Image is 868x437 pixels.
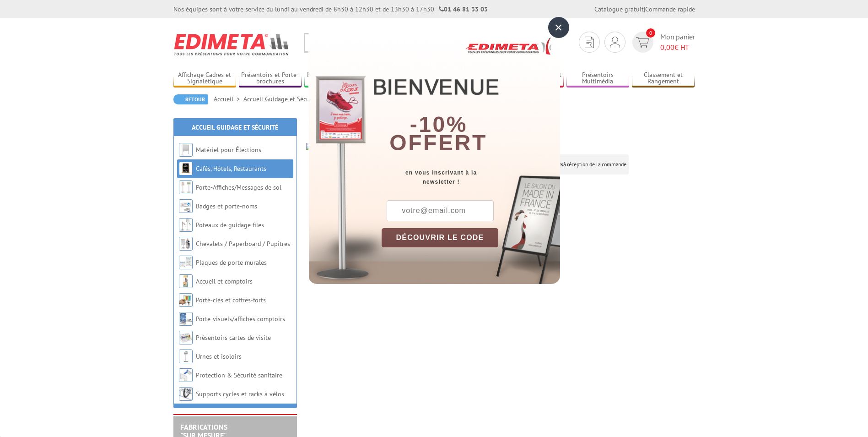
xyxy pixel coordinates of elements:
[387,200,494,221] input: votre@email.com
[382,168,560,186] div: en vous inscrivant à la newsletter !
[410,112,468,137] b: -10%
[548,17,569,38] div: ×
[389,131,487,155] font: offert
[382,228,499,247] button: DÉCOUVRIR LE CODE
